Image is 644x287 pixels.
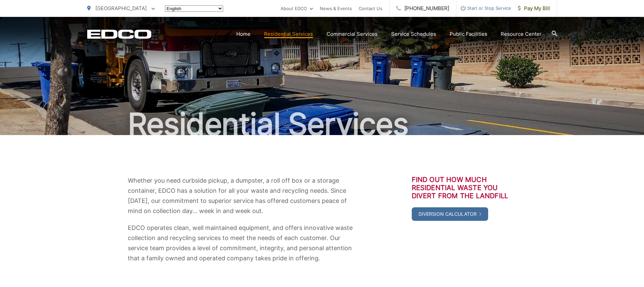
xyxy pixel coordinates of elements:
[165,5,223,12] select: Select a language
[95,5,147,11] span: [GEOGRAPHIC_DATA]
[412,176,517,200] h3: Find out how much residential waste you divert from the landfill
[281,4,313,12] a: About EDCO
[320,4,352,12] a: News & Events
[450,30,487,38] a: Public Facilities
[264,30,313,38] a: Residential Services
[128,223,354,263] p: EDCO operates clean, well maintained equipment, and offers innovative waste collection and recycl...
[87,29,151,39] a: EDCD logo. Return to the homepage.
[128,176,354,216] p: Whether you need curbside pickup, a dumpster, a roll off box or a storage container, EDCO has a s...
[359,4,382,12] a: Contact Us
[412,207,488,221] a: Diversion Calculator
[87,107,557,141] h1: Residential Services
[391,30,436,38] a: Service Schedules
[501,30,542,38] a: Resource Center
[518,4,550,12] span: Pay My Bill
[236,30,251,38] a: Home
[327,30,378,38] a: Commercial Services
